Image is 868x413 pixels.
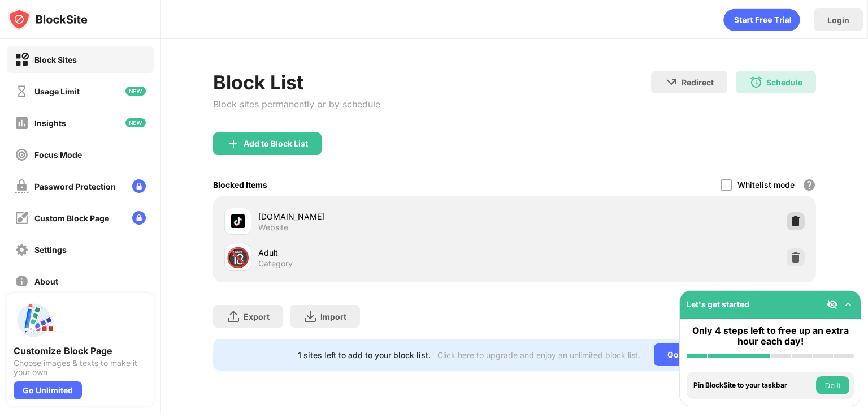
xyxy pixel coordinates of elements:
[693,381,813,389] div: Pin BlockSite to your taskbar
[34,87,80,96] div: Usage Limit
[34,213,109,223] div: Custom Block Page
[14,345,147,356] div: Customize Block Page
[34,277,58,286] div: About
[132,179,146,193] img: lock-menu.svg
[258,247,514,259] div: Adult
[15,211,29,225] img: customize-block-page-off.svg
[231,214,245,228] img: favicons
[14,381,82,399] div: Go Unlimited
[15,53,29,67] img: block-on.svg
[816,376,849,394] button: Do it
[258,222,288,233] div: Website
[723,8,800,31] div: animation
[437,350,640,360] div: Click here to upgrade and enjoy an unlimited block list.
[213,71,380,94] div: Block List
[737,180,795,190] div: Whitelist mode
[320,312,346,321] div: Import
[843,299,854,310] img: omni-setup-toggle.svg
[8,8,88,31] img: logo-blocksite.svg
[827,299,838,310] img: eye-not-visible.svg
[34,150,82,160] div: Focus Mode
[34,118,66,128] div: Insights
[15,148,29,162] img: focus-off.svg
[34,182,116,191] div: Password Protection
[132,211,146,225] img: lock-menu.svg
[213,180,267,190] div: Blocked Items
[687,325,854,347] div: Only 4 steps left to free up an extra hour each day!
[34,245,67,255] div: Settings
[14,300,54,341] img: push-custom-page.svg
[244,139,308,148] div: Add to Block List
[766,78,802,87] div: Schedule
[258,210,514,222] div: [DOMAIN_NAME]
[213,98,380,110] div: Block sites permanently or by schedule
[298,350,431,360] div: 1 sites left to add to your block list.
[125,118,146,127] img: new-icon.svg
[125,87,146,96] img: new-icon.svg
[34,55,77,64] div: Block Sites
[15,243,29,257] img: settings-off.svg
[226,246,250,269] div: 🔞
[15,179,29,193] img: password-protection-off.svg
[687,299,749,309] div: Let's get started
[682,78,714,87] div: Redirect
[827,15,849,25] div: Login
[258,259,293,269] div: Category
[15,274,29,289] img: about-off.svg
[15,84,29,98] img: time-usage-off.svg
[14,359,147,377] div: Choose images & texts to make it your own
[15,116,29,130] img: insights-off.svg
[244,312,270,321] div: Export
[654,343,731,366] div: Go Unlimited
